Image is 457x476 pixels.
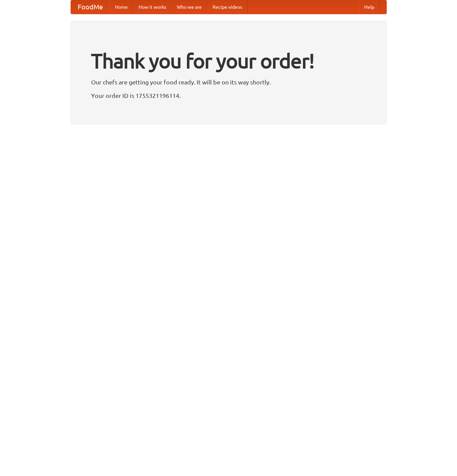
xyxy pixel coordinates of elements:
a: Recipe videos [207,0,247,14]
a: FoodMe [71,0,110,14]
p: Your order ID is 1755321196114. [91,90,366,101]
a: Home [110,0,133,14]
a: Help [359,0,380,14]
a: Who we are [172,0,207,14]
a: How it works [133,0,172,14]
h1: Thank you for your order! [91,45,366,77]
p: Our chefs are getting your food ready. It will be on its way shortly. [91,77,366,87]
